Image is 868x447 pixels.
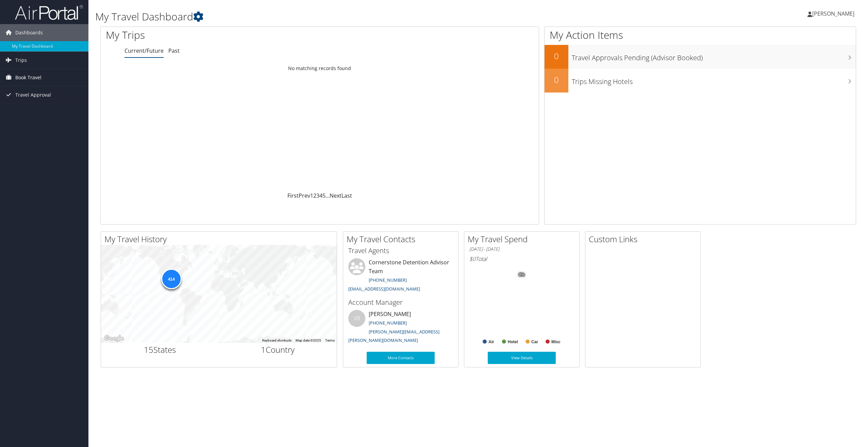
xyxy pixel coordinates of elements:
h3: Travel Agents [348,246,453,255]
h2: My Travel Contacts [347,233,458,245]
text: Air [488,340,494,344]
h2: 0 [545,74,568,86]
span: Book Travel [15,69,41,86]
text: Misc [551,340,561,344]
a: Next [330,192,341,199]
h6: [DATE] - [DATE] [469,246,574,252]
a: [PERSON_NAME] [807,3,861,24]
span: [PERSON_NAME] [812,10,854,17]
span: 15 [144,344,153,355]
h2: States [106,344,214,355]
img: Google [103,334,125,343]
h2: My Travel History [104,233,337,245]
a: [EMAIL_ADDRESS][DOMAIN_NAME] [348,286,420,292]
tspan: 0% [519,273,524,277]
a: 3 [316,192,319,199]
span: 1 [261,344,266,355]
span: Map data ©2025 [296,338,321,342]
a: View Details [488,352,556,364]
span: Travel Approval [15,86,51,103]
h3: Travel Approvals Pending (Advisor Booked) [572,50,856,63]
a: First [287,192,299,199]
a: 4 [319,192,322,199]
h2: Custom Links [589,233,700,245]
h2: Country [224,344,332,355]
a: 2 [313,192,316,199]
h6: Total [469,255,574,263]
a: Last [341,192,352,199]
a: 0Travel Approvals Pending (Advisor Booked) [545,45,856,69]
a: More Contacts [367,352,435,364]
span: Trips [15,52,27,69]
a: 0Trips Missing Hotels [545,69,856,93]
a: [PERSON_NAME][EMAIL_ADDRESS][PERSON_NAME][DOMAIN_NAME] [348,329,439,344]
h3: Trips Missing Hotels [572,73,856,86]
a: 5 [322,192,325,199]
a: Terms (opens in new tab) [325,338,335,342]
h2: My Travel Spend [468,233,579,245]
span: Dashboards [15,24,43,41]
text: Hotel [508,340,518,344]
img: airportal-logo.png [15,4,83,20]
a: Prev [299,192,310,199]
a: 1 [310,192,313,199]
h1: My Travel Dashboard [95,10,606,24]
a: Open this area in Google Maps (opens a new window) [103,334,125,343]
div: 414 [161,269,181,289]
div: VB [348,310,365,327]
h1: My Action Items [545,28,856,42]
td: No matching records found [101,62,539,74]
h3: Account Manager [348,298,453,307]
h2: 0 [545,50,568,62]
button: Keyboard shortcuts [262,338,291,343]
text: Car [531,340,538,344]
span: … [325,192,330,199]
a: [PHONE_NUMBER] [369,320,407,326]
a: Past [168,47,180,54]
a: Current/Future [124,47,164,54]
h1: My Trips [106,28,351,42]
li: [PERSON_NAME] [345,310,456,346]
span: $0 [469,255,475,263]
a: [PHONE_NUMBER] [369,277,407,283]
li: Cornerstone Detention Advisor Team [345,258,456,295]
